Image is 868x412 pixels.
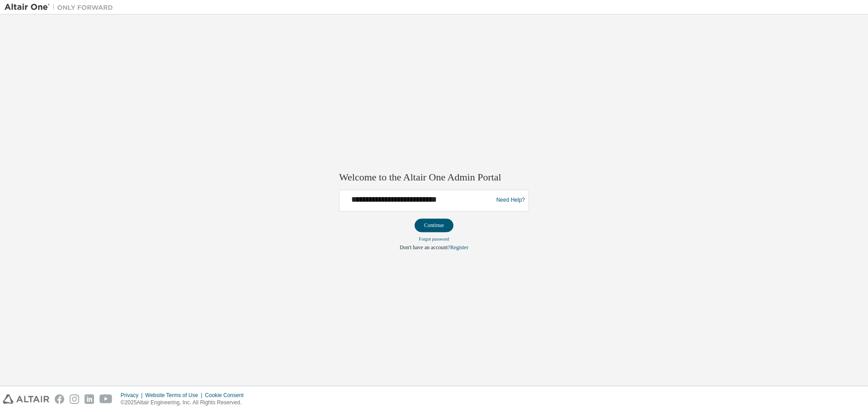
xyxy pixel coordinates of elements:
img: youtube.svg [99,394,113,404]
h2: Welcome to the Altair One Admin Portal [339,171,529,184]
div: Privacy [121,392,145,399]
p: © 2025 Altair Engineering, Inc. All Rights Reserved. [121,399,249,407]
div: Website Terms of Use [145,392,205,399]
img: linkedin.svg [85,394,94,404]
span: Don't have an account? [400,244,450,251]
img: Altair One [5,3,118,12]
img: altair_logo.svg [3,394,49,404]
a: Forgot password [419,237,449,242]
div: Cookie Consent [205,392,249,399]
button: Continue [415,218,453,232]
a: Register [450,244,468,251]
img: facebook.svg [55,394,64,404]
img: instagram.svg [70,394,79,404]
